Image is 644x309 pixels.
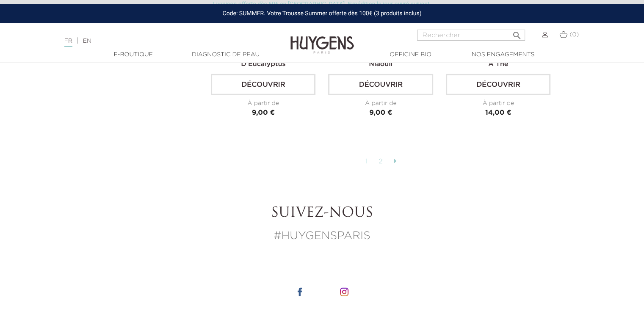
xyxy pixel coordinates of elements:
a: EN [83,38,91,44]
div: À partir de [446,99,550,108]
a: Découvrir [328,74,433,95]
p: #HUYGENSPARIS [87,228,557,245]
a: Nos engagements [461,50,545,59]
a: Officine Bio [368,50,453,59]
input: Rechercher [417,30,525,41]
a: Découvrir [211,74,315,95]
a: FR [64,38,72,47]
div: | [60,36,262,46]
h2: Suivez-nous [87,205,557,221]
img: Huygens [290,22,354,55]
div: À partir de [328,99,433,108]
button:  [509,27,524,39]
span: (0) [569,32,579,38]
span: 14,00 € [485,110,511,116]
img: icone facebook [296,288,304,296]
a: E-Boutique [91,50,176,59]
span: 9,00 € [369,110,392,116]
span: 9,00 € [252,110,275,116]
div: À partir de [211,99,315,108]
a: 1 [361,154,372,169]
a: Découvrir [446,74,550,95]
a: Diagnostic de peau [183,50,268,59]
a: 2 [374,154,387,169]
img: icone instagram [340,288,348,296]
i:  [511,28,522,38]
